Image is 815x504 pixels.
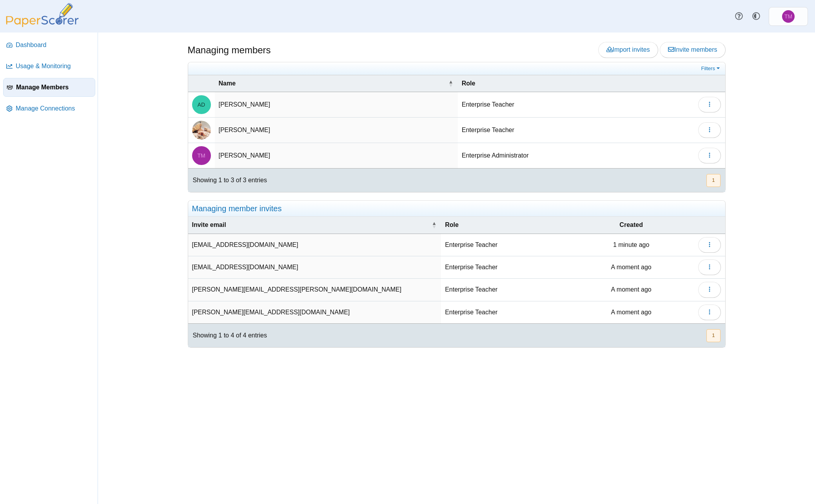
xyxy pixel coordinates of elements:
td: Enterprise Teacher [441,301,568,324]
span: Created [619,221,643,228]
nav: pagination [706,329,720,342]
span: Tina Meier [782,10,795,23]
a: PaperScorer [3,22,82,28]
span: Manage Connections [16,104,92,113]
span: Role [462,80,476,87]
span: Invite members [668,46,717,53]
span: Andrew Doust [198,102,205,107]
div: Showing 1 to 4 of 4 entries [188,324,267,347]
a: Invite members [660,42,725,58]
span: Role [445,221,459,228]
span: Andrew Doust [192,95,211,114]
span: Enterprise Administrator [462,152,529,159]
a: Dashboard [3,36,95,54]
a: Filters [699,65,723,73]
span: Enterprise Teacher [462,101,514,108]
nav: pagination [706,174,720,187]
time: Sep 3, 2025 at 12:14 PM [613,241,650,248]
h1: Managing members [188,44,271,57]
a: Manage Members [3,78,95,97]
span: Tina Meier [197,153,205,158]
span: Name [219,80,236,87]
img: PaperScorer [3,3,82,27]
span: Invite email [192,221,226,228]
span: Tina Meier [784,14,792,19]
a: Import invites [598,42,658,58]
time: Sep 3, 2025 at 12:16 PM [611,286,652,293]
td: Enterprise Teacher [441,279,568,301]
span: Enterprise Teacher [462,127,514,133]
td: Enterprise Teacher [441,256,568,279]
a: Usage & Monitoring [3,57,95,76]
div: Showing 1 to 3 of 3 entries [188,169,267,192]
td: [PERSON_NAME] [215,143,458,169]
td: [EMAIL_ADDRESS][DOMAIN_NAME] [188,234,441,256]
td: [PERSON_NAME][EMAIL_ADDRESS][DOMAIN_NAME] [188,301,441,324]
span: Import invites [606,46,650,53]
span: Dashboard [16,41,92,49]
td: [PERSON_NAME][EMAIL_ADDRESS][PERSON_NAME][DOMAIN_NAME] [188,279,441,301]
td: [EMAIL_ADDRESS][DOMAIN_NAME] [188,256,441,279]
td: Enterprise Teacher [441,234,568,256]
button: 1 [706,329,720,342]
td: [PERSON_NAME] [215,92,458,118]
a: Tina Meier [769,7,808,26]
img: ps.oLgnKPhjOwC9RkPp [192,121,211,140]
td: [PERSON_NAME] [215,118,458,143]
time: Sep 3, 2025 at 12:15 PM [611,309,652,315]
time: Sep 3, 2025 at 12:15 PM [611,264,652,270]
span: Jodie Wiggins [192,121,211,140]
span: Manage Members [16,83,92,92]
span: Tina Meier [192,146,211,165]
div: Managing member invites [188,201,725,217]
button: 1 [706,174,720,187]
span: Name : Activate to invert sorting [448,75,453,92]
span: Usage & Monitoring [16,62,92,71]
span: Invite email : Activate to invert sorting [432,217,436,233]
a: Manage Connections [3,99,95,118]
